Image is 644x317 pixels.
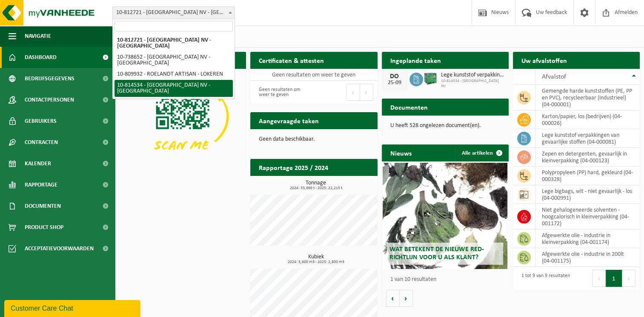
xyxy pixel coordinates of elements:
[390,277,504,283] p: 1 van 10 resultaten
[389,246,484,261] span: Wat betekent de nieuwe RED-richtlijn voor u als klant?
[346,84,360,101] button: Previous
[250,159,337,175] h2: Rapportage 2025 / 2024
[455,144,508,161] a: Alle artikelen
[114,69,233,80] li: 10-809932 - ROELANDT ARTISAN - LOKEREN
[314,175,377,192] a: Bekijk rapportage
[4,298,142,317] iframe: chat widget
[25,238,94,259] span: Acceptatievoorwaarden
[25,153,51,174] span: Kalender
[25,174,57,195] span: Rapportage
[383,163,507,269] a: Wat betekent de nieuwe RED-richtlijn voor u als klant?
[25,132,58,153] span: Contracten
[250,69,377,81] td: Geen resultaten om weer te geven
[386,80,403,86] div: 25-09
[535,204,640,229] td: niet gehalogeneerde solventen - hoogcalorisch in kleinverpakking (04-001172)
[513,52,575,68] h2: Uw afvalstoffen
[441,72,504,79] span: Lege kunststof verpakkingen van gevaarlijke stoffen
[114,80,233,97] li: 10-814534 - [GEOGRAPHIC_DATA] NV - [GEOGRAPHIC_DATA]
[535,185,640,204] td: lege bigbags, wit - niet gevaarlijk - los (04-000991)
[25,25,51,47] span: Navigatie
[25,89,74,110] span: Contactpersonen
[400,290,413,307] button: Volgende
[390,123,500,129] p: U heeft 528 ongelezen document(en).
[382,99,436,115] h2: Documenten
[517,269,570,288] div: 1 tot 9 van 9 resultaten
[441,79,504,89] span: 10-814534 - [GEOGRAPHIC_DATA] NV
[386,73,403,80] div: DO
[25,195,61,217] span: Documenten
[535,110,640,129] td: karton/papier, los (bedrijven) (04-000026)
[113,7,235,19] span: 10-812721 - ROELANDT NV - ZELE
[535,167,640,185] td: polypropyleen (PP) hard, gekleurd (04-000328)
[592,270,606,287] button: Previous
[250,52,332,68] h2: Certificaten & attesten
[382,144,420,161] h2: Nieuws
[542,74,566,80] span: Afvalstof
[535,248,640,267] td: afgewerkte olie - industrie in 200lt (04-001175)
[25,110,57,132] span: Gebruikers
[114,52,233,69] li: 10-738652 - [GEOGRAPHIC_DATA] NV - [GEOGRAPHIC_DATA]
[535,229,640,248] td: afgewerkte olie - industrie in kleinverpakking (04-001174)
[25,217,63,238] span: Product Shop
[255,260,377,264] span: 2024: 5,600 m3 - 2025: 2,800 m3
[250,112,327,129] h2: Aangevraagde taken
[622,270,635,287] button: Next
[423,71,438,86] img: PB-HB-1400-HPE-GN-01
[535,129,640,148] td: lege kunststof verpakkingen van gevaarlijke stoffen (04-000081)
[255,83,309,102] div: Geen resultaten om weer te geven
[535,148,640,167] td: zepen en detergenten, gevaarlijk in kleinverpakking (04-000123)
[259,136,369,142] p: Geen data beschikbaar.
[114,35,233,52] li: 10-812721 - [GEOGRAPHIC_DATA] NV - [GEOGRAPHIC_DATA]
[360,84,373,101] button: Next
[382,52,449,68] h2: Ingeplande taken
[119,69,246,164] img: Download de VHEPlus App
[606,270,622,287] button: 1
[535,85,640,110] td: gemengde harde kunststoffen (PE, PP en PVC), recycleerbaar (industrieel) (04-000001)
[255,186,377,190] span: 2024: 33,966 t - 2025: 22,215 t
[255,180,377,190] h3: Tonnage
[25,68,74,89] span: Bedrijfsgegevens
[255,254,377,264] h3: Kubiek
[386,290,400,307] button: Vorige
[112,6,235,19] span: 10-812721 - ROELANDT NV - ZELE
[25,47,57,68] span: Dashboard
